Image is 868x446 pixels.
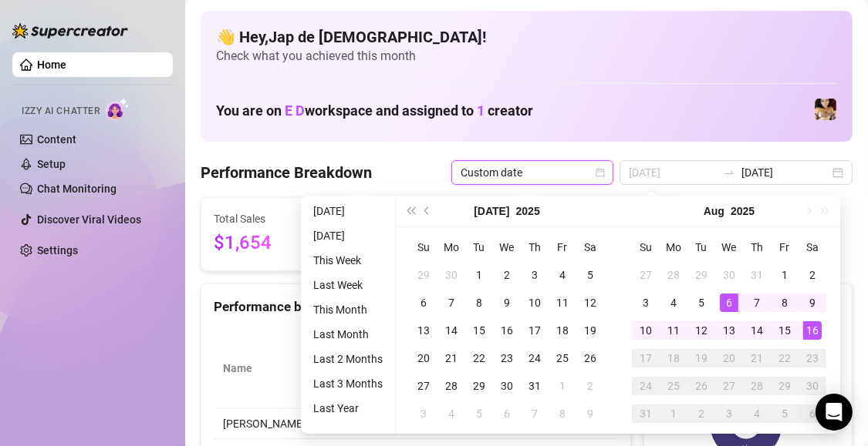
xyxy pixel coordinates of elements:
[803,404,822,423] div: 6
[470,266,488,284] div: 1
[493,400,521,428] td: 2025-08-06
[493,317,521,344] td: 2025-07-16
[660,372,687,400] td: 2025-08-25
[474,196,509,226] button: Choose a month
[525,404,544,423] div: 7
[525,266,544,284] div: 3
[465,317,493,344] td: 2025-07-15
[743,372,771,400] td: 2025-08-28
[525,293,544,312] div: 10
[715,344,743,372] td: 2025-08-20
[285,102,305,119] span: E D
[771,289,799,317] td: 2025-08-08
[715,261,743,289] td: 2025-07-30
[214,297,618,317] div: Performance by OnlyFans Creator
[723,166,735,179] span: to
[748,321,766,340] div: 14
[748,293,766,312] div: 7
[470,377,488,395] div: 29
[465,400,493,428] td: 2025-08-05
[525,321,544,340] div: 17
[687,372,715,400] td: 2025-08-26
[414,377,433,395] div: 27
[498,404,516,423] div: 6
[692,349,711,367] div: 19
[437,317,465,344] td: 2025-07-14
[437,233,465,261] th: Mo
[410,372,437,400] td: 2025-07-27
[442,404,461,423] div: 4
[637,266,655,284] div: 27
[664,377,683,395] div: 25
[414,349,433,367] div: 20
[660,289,687,317] td: 2025-08-04
[816,394,853,431] div: Open Intercom Messenger
[477,102,485,119] span: 1
[37,213,141,226] a: Discover Viral Videos
[493,344,521,372] td: 2025-07-23
[799,233,826,261] th: Sa
[687,400,715,428] td: 2025-09-02
[632,372,660,400] td: 2025-08-24
[743,289,771,317] td: 2025-08-07
[581,377,599,395] div: 2
[521,344,549,372] td: 2025-07-24
[470,404,488,423] div: 5
[664,266,683,284] div: 28
[37,158,66,170] a: Setup
[223,360,300,377] span: Name
[664,321,683,340] div: 11
[521,289,549,317] td: 2025-07-10
[731,196,755,226] button: Choose a year
[498,266,516,284] div: 2
[437,261,465,289] td: 2025-06-30
[748,266,766,284] div: 31
[660,400,687,428] td: 2025-09-01
[771,261,799,289] td: 2025-08-01
[437,344,465,372] td: 2025-07-21
[664,349,683,367] div: 18
[437,289,465,317] td: 2025-07-07
[629,164,717,181] input: Start date
[720,377,738,395] div: 27
[307,251,389,270] li: This Week
[815,99,836,120] img: vixie
[720,293,738,312] div: 6
[743,400,771,428] td: 2025-09-04
[799,289,826,317] td: 2025-08-09
[549,344,576,372] td: 2025-07-25
[771,372,799,400] td: 2025-08-29
[470,349,488,367] div: 22
[470,321,488,340] div: 15
[553,377,572,395] div: 1
[581,404,599,423] div: 9
[549,261,576,289] td: 2025-07-04
[37,59,66,71] a: Home
[576,372,604,400] td: 2025-08-02
[743,344,771,372] td: 2025-08-21
[549,233,576,261] th: Fr
[307,374,389,393] li: Last 3 Months
[442,321,461,340] div: 14
[637,321,655,340] div: 10
[521,233,549,261] th: Th
[414,404,433,423] div: 3
[715,400,743,428] td: 2025-09-03
[743,233,771,261] th: Th
[720,266,738,284] div: 30
[307,300,389,319] li: This Month
[748,349,766,367] div: 21
[799,344,826,372] td: 2025-08-23
[493,372,521,400] td: 2025-07-30
[521,372,549,400] td: 2025-07-31
[201,162,372,183] h4: Performance Breakdown
[715,233,743,261] th: We
[723,166,735,179] span: swap-right
[521,261,549,289] td: 2025-07-03
[771,233,799,261] th: Fr
[37,244,78,257] a: Settings
[498,349,516,367] div: 23
[553,266,572,284] div: 4
[775,349,794,367] div: 22
[771,317,799,344] td: 2025-08-15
